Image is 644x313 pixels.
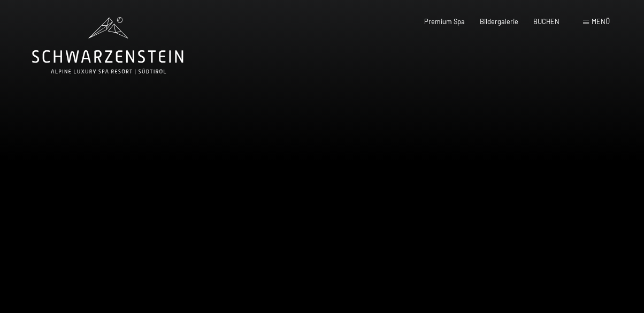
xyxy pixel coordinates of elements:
[480,17,518,26] a: Bildergalerie
[533,17,559,26] a: BUCHEN
[592,17,610,26] span: Menü
[424,17,465,26] a: Premium Spa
